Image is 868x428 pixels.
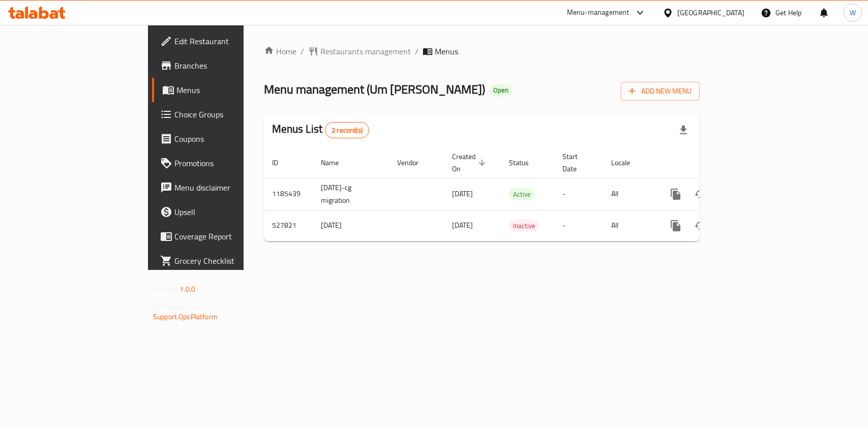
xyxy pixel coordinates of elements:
span: Status [509,157,542,169]
a: Choice Groups [152,102,293,127]
span: 2 record(s) [325,126,369,135]
span: Branches [174,59,285,72]
span: ID [272,157,291,169]
a: Menu disclaimer [152,175,293,200]
span: Start Date [562,150,591,175]
span: [DATE] [452,187,473,200]
span: Choice Groups [174,108,285,120]
span: Menus [176,84,285,96]
a: Coverage Report [152,224,293,249]
td: - [554,178,603,210]
span: Open [489,86,513,95]
span: Edit Restaurant [174,35,285,47]
a: Upsell [152,200,293,224]
a: Edit Restaurant [152,29,293,53]
span: Menu disclaimer [174,181,285,194]
span: Locale [611,157,643,169]
a: Grocery Checklist [152,249,293,273]
td: [DATE] [313,210,389,241]
td: [DATE]-cg migration [313,178,389,210]
h2: Menus List [272,121,369,138]
nav: breadcrumb [264,45,700,57]
div: Active [509,188,535,200]
span: Get support on: [153,300,200,313]
table: enhanced table [264,147,769,241]
td: - [554,210,603,241]
span: Menu management ( Um [PERSON_NAME] ) [264,78,485,101]
button: Change Status [688,182,712,206]
span: Vendor [397,157,432,169]
a: Branches [152,53,293,78]
button: Change Status [688,213,712,238]
td: All [603,210,655,241]
span: Inactive [509,220,540,232]
button: Add New Menu [621,82,700,101]
span: Version: [153,283,178,296]
span: Active [509,189,535,200]
span: Coverage Report [174,230,285,242]
a: Coupons [152,127,293,151]
span: Coupons [174,133,285,145]
div: Menu-management [567,7,630,19]
li: / [415,45,418,57]
span: Restaurants management [320,45,411,57]
div: Total records count [325,122,369,138]
button: more [664,182,688,206]
a: Restaurants management [308,45,411,57]
span: W [850,7,856,18]
button: more [664,213,688,238]
span: Upsell [174,206,285,218]
span: 1.0.0 [179,283,195,296]
div: Open [489,84,513,97]
span: Menus [435,45,458,57]
div: Export file [671,118,696,142]
span: Name [321,157,352,169]
a: Promotions [152,151,293,175]
span: Add New Menu [629,85,692,98]
li: / [301,45,304,57]
a: Support.OpsPlatform [153,310,218,323]
th: Actions [655,147,769,178]
span: Created On [452,150,489,175]
span: [DATE] [452,219,473,232]
span: Grocery Checklist [174,255,285,267]
a: Menus [152,78,293,102]
span: Promotions [174,157,285,169]
td: All [603,178,655,210]
div: [GEOGRAPHIC_DATA] [677,7,744,18]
